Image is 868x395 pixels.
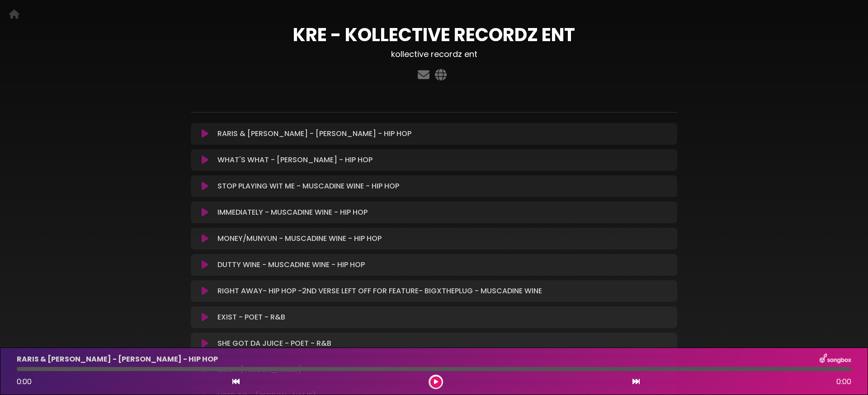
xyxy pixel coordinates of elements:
h1: KRE - KOLLECTIVE RECORDZ ENT [191,24,677,46]
h3: kollective recordz ent [191,49,677,59]
p: IMMEDIATELY - MUSCADINE WINE - HIP HOP [217,207,368,218]
p: WHAT'S WHAT - [PERSON_NAME] - HIP HOP [217,155,373,165]
p: RIGHT AWAY- HIP HOP -2ND VERSE LEFT OFF FOR FEATURE- BIGXTHEPLUG - MUSCADINE WINE [217,286,542,296]
span: 0:00 [836,376,851,387]
p: EXIST - POET - R&B [217,312,285,323]
p: MONEY/MUNYUN - MUSCADINE WINE - HIP HOP [217,233,382,244]
p: DUTTY WINE - MUSCADINE WINE - HIP HOP [217,259,365,270]
p: RARIS & [PERSON_NAME] - [PERSON_NAME] - HIP HOP [217,128,411,139]
p: SHE GOT DA JUICE - POET - R&B [217,338,331,349]
span: 0:00 [17,376,32,387]
p: STOP PLAYING WIT ME - MUSCADINE WINE - HIP HOP [217,181,399,192]
p: RARIS & [PERSON_NAME] - [PERSON_NAME] - HIP HOP [17,354,218,365]
img: songbox-logo-white.png [820,353,851,365]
